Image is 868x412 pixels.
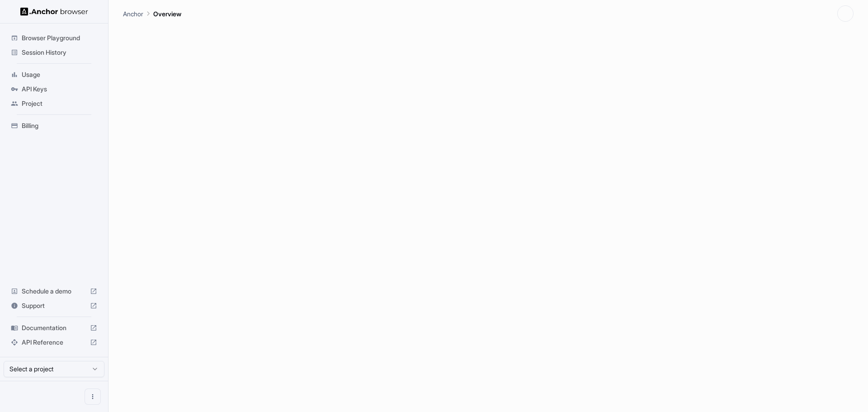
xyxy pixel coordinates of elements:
div: Support [7,298,101,313]
div: Project [7,96,101,111]
div: Session History [7,45,101,60]
span: Billing [22,121,97,130]
nav: breadcrumb [123,9,181,19]
img: Anchor Logo [20,7,88,16]
span: Project [22,99,97,108]
span: Browser Playground [22,33,97,43]
div: Schedule a demo [7,284,101,298]
span: Documentation [22,323,86,332]
div: Usage [7,67,101,82]
span: Schedule a demo [22,287,86,296]
div: API Reference [7,335,101,350]
button: Open menu [85,388,101,405]
p: Anchor [123,9,143,19]
span: API Keys [22,85,97,94]
span: Support [22,301,86,310]
div: Browser Playground [7,31,101,45]
span: Usage [22,70,97,79]
span: Session History [22,48,97,57]
span: API Reference [22,338,86,347]
p: Overview [153,9,181,19]
div: Billing [7,118,101,133]
div: Documentation [7,321,101,335]
div: API Keys [7,82,101,96]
